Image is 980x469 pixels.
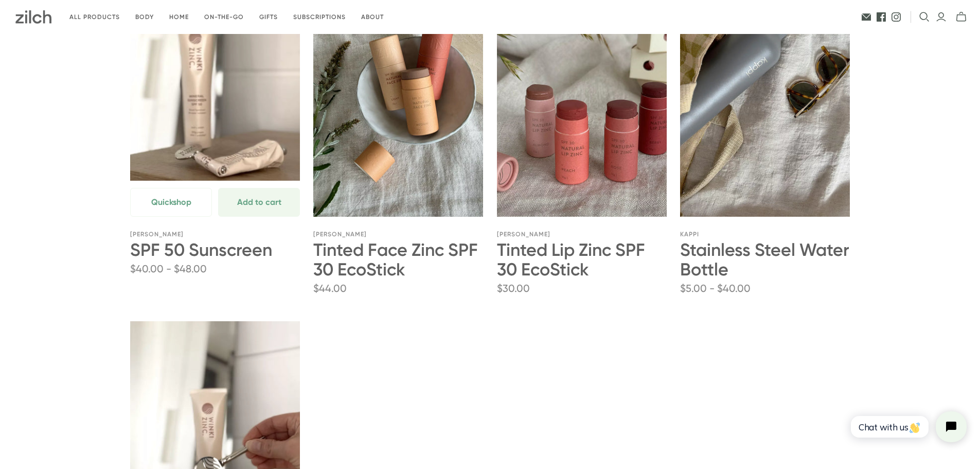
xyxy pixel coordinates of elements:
[680,239,849,280] a: Stainless Steel Water Bottle
[130,231,184,238] a: [PERSON_NAME]
[218,188,300,217] button: Add to cart
[237,196,281,209] span: Add to cart
[313,281,347,296] span: $44.00
[497,239,645,280] a: Tinted Lip Zinc SPF 30 EcoStick
[128,5,162,29] a: Body
[130,239,272,260] a: SPF 50 Sunscreen
[497,281,530,296] span: $30.00
[130,181,300,217] a: Quickshop Add to cart
[936,11,947,23] a: Login
[680,281,751,296] span: $5.00 - $40.00
[313,239,478,280] a: Tinted Face Zinc SPF 30 EcoStick
[62,5,128,29] a: All products
[840,403,975,451] iframe: Tidio Chat
[15,10,51,24] img: Zilch has done the hard yards and handpicked the best ethical and sustainable products for you an...
[130,188,212,217] button: Quickshop
[953,11,970,23] button: mini-cart-toggle
[919,12,930,22] button: Open search
[130,262,207,276] span: $40.00 - $48.00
